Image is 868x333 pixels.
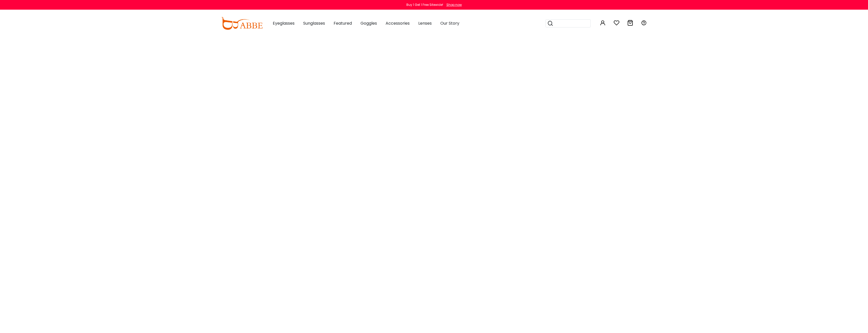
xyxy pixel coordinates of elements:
[444,3,462,7] a: Shop now
[386,20,410,26] span: Accessories
[360,20,377,26] span: Goggles
[334,20,352,26] span: Featured
[446,3,462,7] div: Shop now
[418,20,432,26] span: Lenses
[221,17,263,30] img: abbeglasses.com
[273,20,295,26] span: Eyeglasses
[406,3,443,7] div: Buy 1 Get 1 Free Sitewide!
[440,20,459,26] span: Our Story
[303,20,325,26] span: Sunglasses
